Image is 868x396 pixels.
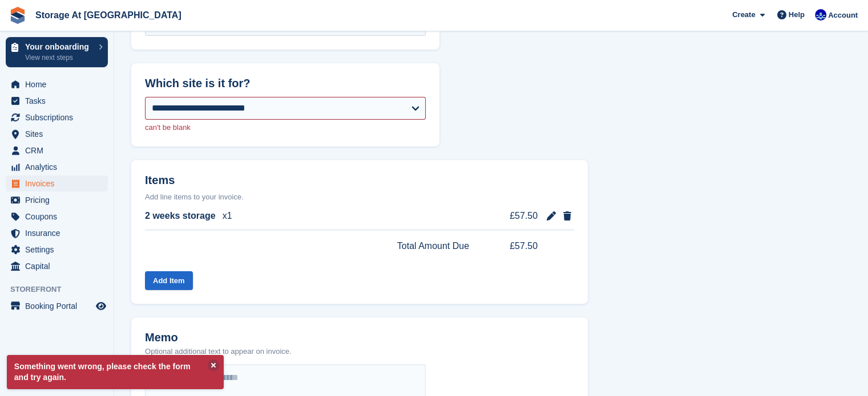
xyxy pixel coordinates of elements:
span: Settings [25,242,94,258]
span: Create [732,9,755,21]
span: CRM [25,142,94,158]
img: Seb Santiago [815,9,826,21]
span: Analytics [25,159,94,175]
a: menu [6,175,108,191]
a: menu [6,298,108,314]
a: menu [6,109,108,125]
a: Your onboarding View next steps [6,37,108,67]
span: £57.50 [494,209,538,223]
p: View next steps [25,52,93,63]
a: menu [6,192,108,208]
p: Something went wrong, please check the form and try again. [7,355,224,389]
span: Capital [25,258,94,274]
a: Storage At [GEOGRAPHIC_DATA] [31,6,186,25]
span: Insurance [25,225,94,241]
a: menu [6,126,108,142]
span: Invoices [25,175,94,191]
span: Total Amount Due [397,239,469,253]
span: Tasks [25,93,94,109]
a: menu [6,258,108,274]
h2: Memo [145,331,292,344]
span: Sites [25,126,94,142]
a: menu [6,242,108,258]
span: Coupons [25,209,94,224]
button: Add Item [145,271,193,290]
span: 2 weeks storage [145,209,216,223]
a: menu [6,209,108,224]
a: menu [6,142,108,158]
h2: Which site is it for? [145,77,426,90]
span: Booking Portal [25,298,94,314]
span: x1 [223,209,232,223]
a: menu [6,159,108,175]
span: £57.50 [494,239,538,253]
span: Pricing [25,192,94,208]
a: Preview store [94,299,108,313]
span: Account [828,10,858,21]
p: Optional additional text to appear on invoice. [145,346,292,357]
span: Help [789,9,805,21]
span: Subscriptions [25,109,94,125]
p: can't be blank [145,122,426,133]
a: menu [6,225,108,241]
span: Storefront [10,284,114,295]
span: Home [25,76,94,92]
a: menu [6,93,108,109]
a: menu [6,76,108,92]
img: stora-icon-8386f47178a22dfd0bd8f6a31ec36ba5ce8667c1dd55bd0f319d3a0aa187defe.svg [9,7,26,24]
h2: Items [145,174,574,189]
p: Your onboarding [25,43,93,51]
p: Add line items to your invoice. [145,191,574,203]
